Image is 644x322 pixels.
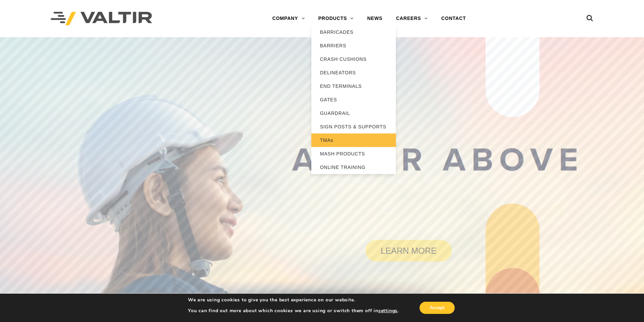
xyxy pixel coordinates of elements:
a: CAREERS [389,12,434,25]
a: GUARDRAIL [311,106,396,120]
a: COMPANY [265,12,311,25]
a: VIEW PRODUCTS [143,133,229,155]
a: BARRIERS [311,39,396,52]
a: END TERMINALS [311,79,396,93]
img: Valtir [51,12,152,26]
p: You can find out more about which cookies we are using or switch them off in . [188,308,399,314]
button: Accept [420,302,455,314]
a: TMAs [311,133,396,147]
a: CRASH CUSHIONS [311,52,396,66]
a: NEWS [360,12,389,25]
a: SIGN POSTS & SUPPORTS [311,120,396,133]
a: GATES [311,93,396,106]
a: MASH PRODUCTS [311,147,396,160]
a: ONLINE TRAINING [311,160,396,174]
a: BARRICADES [311,25,396,39]
a: DELINEATORS [311,66,396,79]
a: CONTACT [434,12,473,25]
button: settings [378,308,398,314]
p: We are using cookies to give you the best experience on our website. [188,297,399,303]
rs-layer: OUR SMART SOLUTIONS ARE ALWAYS EVOLVING. [77,57,369,106]
a: PRODUCTS [311,12,360,25]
